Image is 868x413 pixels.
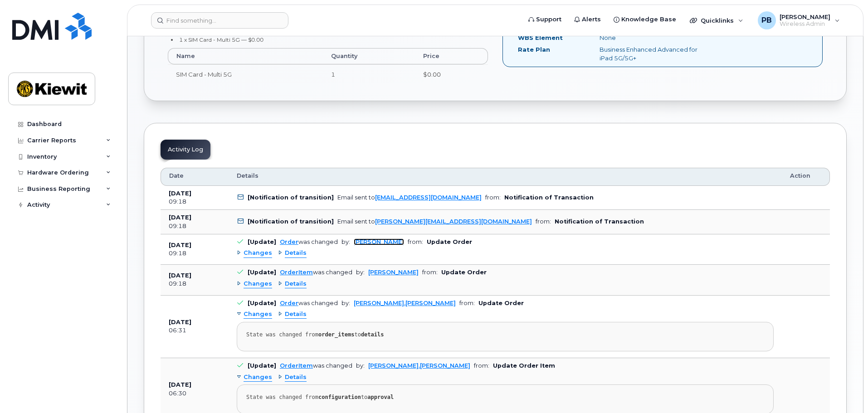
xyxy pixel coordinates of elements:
[248,218,334,225] b: [Notification of transition]
[341,300,350,306] span: by:
[367,394,394,400] strong: approval
[780,13,830,20] span: [PERSON_NAME]
[318,331,354,338] strong: order_items
[169,190,191,197] b: [DATE]
[607,10,683,29] a: Knowledge Base
[237,172,258,180] span: Details
[621,15,676,24] span: Knowledge Base
[568,10,607,29] a: Alerts
[555,218,644,225] b: Notification of Transaction
[427,238,472,245] b: Update Order
[485,194,501,201] span: from:
[169,389,220,398] div: 06:30
[318,394,361,400] strong: configuration
[169,222,220,230] div: 09:18
[415,64,488,84] td: $0.00
[244,280,272,288] span: Changes
[518,34,563,42] label: WBS Element
[285,249,307,258] span: Details
[354,300,456,306] a: [PERSON_NAME].[PERSON_NAME]
[761,15,772,26] span: PB
[248,362,276,369] b: [Update]
[151,12,288,29] input: Find something...
[504,194,594,201] b: Notification of Transaction
[244,249,272,258] span: Changes
[244,310,272,319] span: Changes
[408,238,423,245] span: from:
[280,269,352,276] div: was changed
[323,48,414,64] th: Quantity
[751,11,846,29] div: Peyton Brooks
[280,269,313,276] a: OrderItem
[169,280,220,288] div: 09:18
[246,331,764,338] div: State was changed from to
[375,194,482,201] a: [EMAIL_ADDRESS][DOMAIN_NAME]
[169,319,191,326] b: [DATE]
[536,218,551,225] span: from:
[280,362,352,369] div: was changed
[368,362,470,369] a: [PERSON_NAME].[PERSON_NAME]
[829,374,861,406] iframe: Messenger Launcher
[169,214,191,221] b: [DATE]
[285,310,307,319] span: Details
[536,15,561,24] span: Support
[169,172,184,180] span: Date
[323,64,414,84] td: 1
[459,300,475,306] span: from:
[780,20,830,28] span: Wireless Admin
[593,34,707,42] div: None
[169,198,220,206] div: 09:18
[356,362,365,369] span: by:
[280,300,338,306] div: was changed
[248,194,334,201] b: [Notification of transition]
[361,331,384,338] strong: details
[280,362,313,369] a: OrderItem
[168,64,323,84] td: SIM Card - Multi 5G
[415,48,488,64] th: Price
[478,300,524,306] b: Update Order
[248,238,276,245] b: [Update]
[582,15,601,24] span: Alerts
[422,269,438,276] span: from:
[493,362,555,369] b: Update Order Item
[375,218,532,225] a: [PERSON_NAME][EMAIL_ADDRESS][DOMAIN_NAME]
[246,394,764,401] div: State was changed from to
[248,269,276,276] b: [Update]
[280,238,298,245] a: Order
[169,381,191,388] b: [DATE]
[441,269,487,276] b: Update Order
[782,168,830,186] th: Action
[248,300,276,306] b: [Update]
[280,300,298,306] a: Order
[179,36,263,43] small: 1 x SIM Card - Multi 5G — $0.00
[337,194,482,201] div: Email sent to
[356,269,365,276] span: by:
[522,10,568,29] a: Support
[168,48,323,64] th: Name
[341,238,350,245] span: by:
[169,249,220,258] div: 09:18
[169,326,220,335] div: 06:31
[337,218,532,225] div: Email sent to
[593,45,707,62] div: Business Enhanced Advanced for iPad 5G/5G+
[701,17,734,24] span: Quicklinks
[354,238,404,245] a: [PERSON_NAME]
[285,373,307,382] span: Details
[518,45,550,54] label: Rate Plan
[683,11,750,29] div: Quicklinks
[474,362,489,369] span: from:
[244,373,272,382] span: Changes
[285,280,307,288] span: Details
[280,238,338,245] div: was changed
[169,242,191,248] b: [DATE]
[368,269,419,276] a: [PERSON_NAME]
[169,272,191,279] b: [DATE]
